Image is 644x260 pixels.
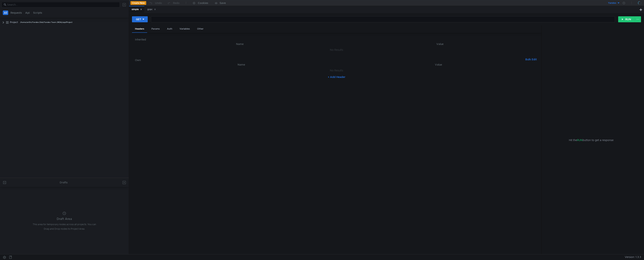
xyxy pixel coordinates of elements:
div: Project [10,19,18,25]
th: Name [141,62,342,67]
button: Redo [165,0,182,6]
button: + Add Header [326,75,347,79]
button: Requests [9,10,23,15]
h6: Inherited [135,37,538,42]
button: RUN [618,16,635,22]
div: Other [194,25,206,32]
div: Redo [173,1,180,5]
div: Drafts [60,180,68,185]
span: RUN [577,138,583,142]
div: Variables [177,25,193,32]
nz-embed-empty: No Results [330,48,343,52]
div: Params [148,25,163,32]
div: Cookies [198,1,208,5]
div: Yandex [608,1,616,5]
input: Search... [7,3,118,7]
button: Undo [146,0,165,6]
th: Value [342,42,538,46]
th: Value [342,62,535,67]
button: Scripts [32,10,43,15]
span: Hit the button to get a response [569,138,613,142]
div: Auth [164,25,175,32]
button: GET [132,16,148,22]
h6: Own [135,58,524,62]
div: Save [220,2,226,4]
th: Name [138,42,342,46]
div: /home/ari0n/Yandex.Disk/Yandex Team (NDA)/api/Project [20,19,72,25]
div: grpc [147,7,156,11]
div: Headers [132,25,147,33]
div: GET [136,17,141,21]
button: Create New [130,1,146,5]
nz-embed-empty: No Results [330,69,343,72]
span: Version: 1.3.3 [625,254,641,260]
button: Bulk Edit [524,57,538,62]
div: simple [132,7,142,11]
button: Api [24,10,31,15]
button: All [3,10,8,15]
div: Undo [155,1,162,5]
